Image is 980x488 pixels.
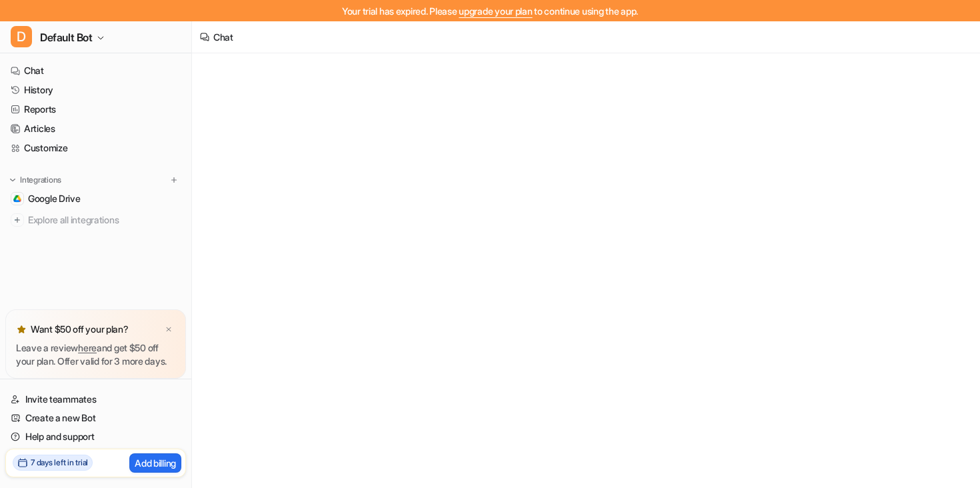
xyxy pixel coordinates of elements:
[40,28,93,47] span: Default Bot
[31,323,129,336] p: Want $50 off your plan?
[459,5,532,17] a: upgrade your plan
[16,324,27,335] img: star
[213,30,233,44] div: Chat
[78,342,97,353] a: here
[5,119,186,138] a: Articles
[5,139,186,157] a: Customize
[5,189,186,208] a: Google DriveGoogle Drive
[5,211,186,229] a: Explore all integrations
[13,195,21,203] img: Google Drive
[169,175,179,185] img: menu_add.svg
[129,453,181,473] button: Add billing
[8,175,17,185] img: expand menu
[16,341,175,368] p: Leave a review and get $50 off your plan. Offer valid for 3 more days.
[5,173,65,187] button: Integrations
[5,409,186,427] a: Create a new Bot
[5,390,186,409] a: Invite teammates
[11,26,32,47] span: D
[5,61,186,80] a: Chat
[5,81,186,99] a: History
[135,456,176,470] p: Add billing
[20,175,61,185] p: Integrations
[11,213,24,227] img: explore all integrations
[28,192,81,205] span: Google Drive
[165,325,173,334] img: x
[28,209,181,231] span: Explore all integrations
[31,457,88,469] h2: 7 days left in trial
[5,427,186,446] a: Help and support
[5,100,186,119] a: Reports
